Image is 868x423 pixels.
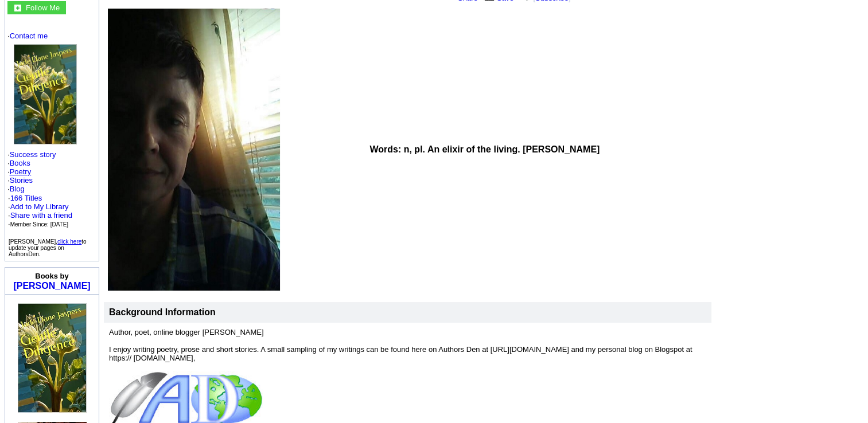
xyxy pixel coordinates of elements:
font: · · · [8,202,72,228]
b: Words: n, pl. An elixir of the living. [PERSON_NAME] [369,144,600,154]
b: Books by [35,272,69,280]
img: shim.gif [52,297,52,301]
font: Follow Me [26,3,60,12]
a: Books [10,159,30,167]
a: Blog [10,185,25,193]
font: [PERSON_NAME], to update your pages on AuthorsDen. [9,238,87,257]
font: · · · · · · [7,32,96,229]
a: Success story [10,150,56,159]
a: Contact me [10,32,48,40]
font: Member Since: [DATE] [10,221,69,228]
b: Background Information [109,307,216,317]
font: · [8,194,72,228]
a: click here [57,238,81,245]
a: 166 Titles [10,194,42,202]
img: See larger image [108,9,280,291]
img: 80082.jpg [18,303,87,413]
a: [PERSON_NAME] [13,281,90,291]
a: Follow Me [26,2,60,12]
img: gc.jpg [14,5,21,11]
img: shim.gif [52,297,53,301]
a: Add to My Library [10,202,69,211]
img: shim.gif [18,413,18,418]
a: Share with a friend [10,211,72,220]
a: Poetry [10,167,32,176]
img: 80082.jpg [14,44,77,144]
a: Stories [10,176,33,185]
